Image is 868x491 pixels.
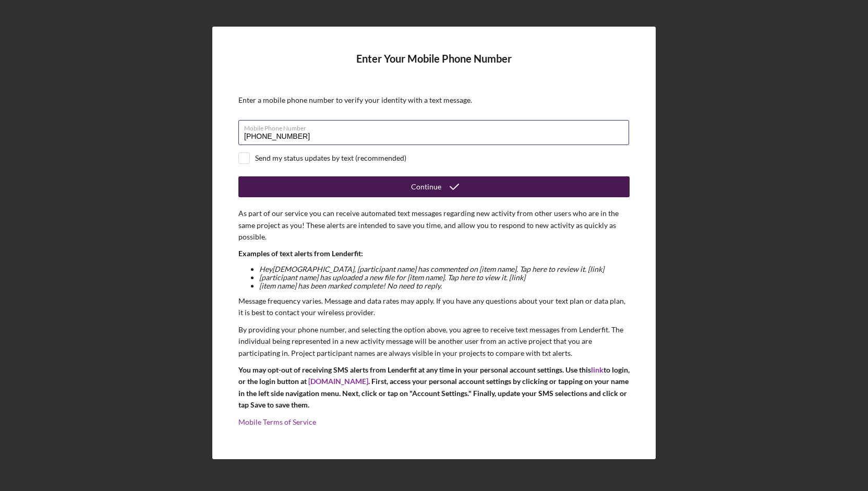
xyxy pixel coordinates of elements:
[259,282,630,290] li: [item name] has been marked complete! No need to reply.
[259,273,630,282] li: [participant name] has uploaded a new file for [item name]. Tap here to view it. [link]
[255,154,406,162] div: Send my status updates by text (recommended)
[591,365,604,374] a: link
[238,324,630,359] p: By providing your phone number, and selecting the option above, you agree to receive text message...
[238,176,630,197] button: Continue
[238,53,630,80] h4: Enter Your Mobile Phone Number
[238,248,630,259] p: Examples of text alerts from Lenderfit:
[308,377,368,386] a: [DOMAIN_NAME]
[244,121,629,132] label: Mobile Phone Number
[238,417,316,426] a: Mobile Terms of Service
[238,96,630,104] div: Enter a mobile phone number to verify your identity with a text message.
[238,295,630,319] p: Message frequency varies. Message and data rates may apply. If you have any questions about your ...
[238,364,630,411] p: You may opt-out of receiving SMS alerts from Lenderfit at any time in your personal account setti...
[411,176,441,197] div: Continue
[259,265,630,273] li: Hey [DEMOGRAPHIC_DATA] , [participant name] has commented on [item name]. Tap here to review it. ...
[238,208,630,243] p: As part of our service you can receive automated text messages regarding new activity from other ...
